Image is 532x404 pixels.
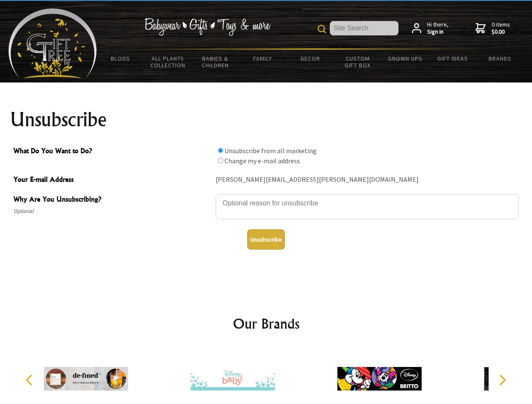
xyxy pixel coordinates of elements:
label: Unsubscribe from all marketing [225,146,317,155]
a: BLOGS [97,50,144,67]
a: Decor [286,50,334,67]
span: Your E-mail Address [13,174,211,186]
a: 0 items$0.00 [476,21,510,36]
span: Optional [13,206,211,216]
span: Hi there, [427,21,449,36]
a: Brands [476,50,524,67]
a: Family [239,50,287,67]
input: What Do You Want to Do? [218,158,223,163]
a: All Plants Collection [144,50,192,74]
a: Babies & Children [192,50,239,74]
a: Gift Ideas [429,50,476,67]
button: Unsubscribe [247,229,285,250]
input: What Do You Want to Do? [218,148,223,153]
span: What Do You Want to Do? [13,146,211,158]
img: product search [318,25,326,33]
a: Custom Gift Box [334,50,382,74]
h1: Unsubscribe [10,109,522,130]
div: [PERSON_NAME][EMAIL_ADDRESS][PERSON_NAME][DOMAIN_NAME] [216,173,519,186]
a: Hi there,Sign in [412,21,449,36]
img: Babyware - Gifts - Toys and more... [8,8,97,78]
input: Site Search [330,21,398,35]
textarea: Why Are You Unsubscribing? [216,194,519,219]
h2: Our Brands [17,314,516,334]
button: Previous [21,371,40,389]
a: Grown Ups [381,50,429,67]
label: Change my e-mail address [225,157,300,165]
strong: $0.00 [492,28,510,36]
span: Why Are You Unsubscribing? [13,194,211,206]
span: 0 items [492,21,510,36]
button: Next [493,371,511,389]
strong: Sign in [427,28,449,36]
img: Babywear - Gifts - Toys & more [144,18,270,36]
